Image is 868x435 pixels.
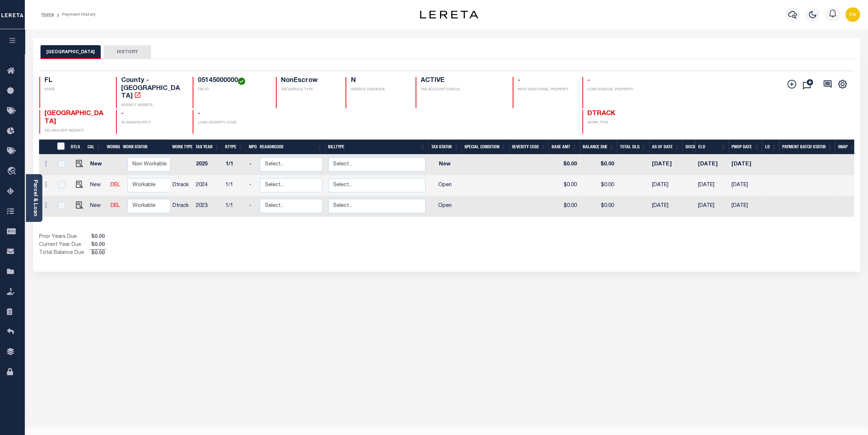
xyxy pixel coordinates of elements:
[509,140,549,154] th: Severity Code: activate to sort column ascending
[87,196,108,217] td: New
[729,196,762,217] td: [DATE]
[695,175,728,196] td: [DATE]
[695,154,728,175] td: [DATE]
[7,167,19,176] i: travel_explore
[649,175,683,196] td: [DATE]
[587,77,590,84] span: -
[45,77,107,85] h4: FL
[90,233,106,241] span: $0.00
[246,196,257,217] td: -
[193,196,222,217] td: 2023
[835,140,857,154] th: SNAP: activate to sort column ascending
[45,110,103,125] span: [GEOGRAPHIC_DATA]
[198,110,200,117] span: -
[518,77,520,84] span: -
[169,196,193,217] td: Dtrack
[87,154,108,175] td: New
[518,87,574,93] p: WITH ADDITIONAL PROPERTY
[53,140,68,154] th: &nbsp;
[42,12,54,17] a: Home
[587,120,650,126] p: WORK TYPE
[649,140,683,154] th: As of Date: activate to sort column ascending
[549,196,580,217] td: $0.00
[587,110,615,117] span: DTRACK
[325,140,428,154] th: BillType: activate to sort column ascending
[246,140,257,154] th: MPO
[587,87,650,93] p: CONFIDENTIAL PROPERTY
[580,154,617,175] td: $0.00
[549,140,580,154] th: Base Amt: activate to sort column ascending
[121,120,184,126] p: IN BANKRUPTCY
[39,249,90,257] td: Total Balance Due
[85,140,104,154] th: CAL: activate to sort column ascending
[222,196,246,217] td: 1/1
[845,7,860,22] img: svg+xml;base64,PHN2ZyB4bWxucz0iaHR0cDovL3d3dy53My5vcmcvMjAwMC9zdmciIHBvaW50ZXItZXZlbnRzPSJub25lIi...
[421,77,504,85] h4: ACTIVE
[121,103,184,108] p: AGENCY WEBSITE
[695,140,728,154] th: ELD: activate to sort column ascending
[351,87,406,93] p: SERVICE OVERRIDE
[193,140,222,154] th: Tax Year: activate to sort column ascending
[649,154,683,175] td: [DATE]
[104,140,120,154] th: WorkQ
[39,233,90,241] td: Prior Years Due
[281,77,337,85] h4: NonEscrow
[617,140,649,154] th: Total DLQ: activate to sort column ascending
[169,175,193,196] td: Dtrack
[111,183,120,188] a: DEL
[682,140,695,154] th: Docs
[121,77,184,101] h4: County - [GEOGRAPHIC_DATA]
[351,77,406,85] h4: N
[193,154,222,175] td: 2025
[90,241,106,249] span: $0.00
[54,11,96,18] li: Payment History
[90,250,106,258] span: $0.00
[580,196,617,217] td: $0.00
[222,175,246,196] td: 1/1
[779,140,835,154] th: Payment Batch Status: activate to sort column ascending
[222,154,246,175] td: 1/1
[421,87,504,93] p: TAX ACCOUNT STATUS
[222,140,246,154] th: RType: activate to sort column ascending
[193,175,222,196] td: 2024
[104,45,151,59] button: HISTORY
[580,140,617,154] th: Balance Due: activate to sort column ascending
[420,11,478,19] img: logo-dark.svg
[121,110,124,117] span: -
[68,140,85,154] th: DTLS
[729,154,762,175] td: [DATE]
[45,128,107,134] p: DELINQUENT AGENCY
[87,175,108,196] td: New
[428,154,462,175] td: New
[111,203,120,208] a: DEL
[198,87,267,93] p: TAX ID
[549,154,580,175] td: $0.00
[729,140,762,154] th: PWOP Date: activate to sort column ascending
[281,87,337,93] p: TAX SERVICE TYPE
[729,175,762,196] td: [DATE]
[762,140,779,154] th: LD: activate to sort column ascending
[695,196,728,217] td: [DATE]
[549,175,580,196] td: $0.00
[32,180,38,216] a: Parcel & Loan
[428,196,462,217] td: Open
[257,140,325,154] th: ReasonCode: activate to sort column ascending
[39,241,90,249] td: Current Year Due
[39,140,53,154] th: &nbsp;&nbsp;&nbsp;&nbsp;&nbsp;&nbsp;&nbsp;&nbsp;&nbsp;&nbsp;
[428,175,462,196] td: Open
[169,140,193,154] th: Work Type
[580,175,617,196] td: $0.00
[120,140,170,154] th: Work Status
[649,196,683,217] td: [DATE]
[428,140,462,154] th: Tax Status: activate to sort column ascending
[246,175,257,196] td: -
[246,154,257,175] td: -
[198,120,267,126] p: LOAN SEVERITY CODE
[45,87,107,93] p: STATE
[40,45,101,59] button: [GEOGRAPHIC_DATA]
[198,77,267,85] h4: 05145000000
[462,140,509,154] th: Special Condition: activate to sort column ascending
